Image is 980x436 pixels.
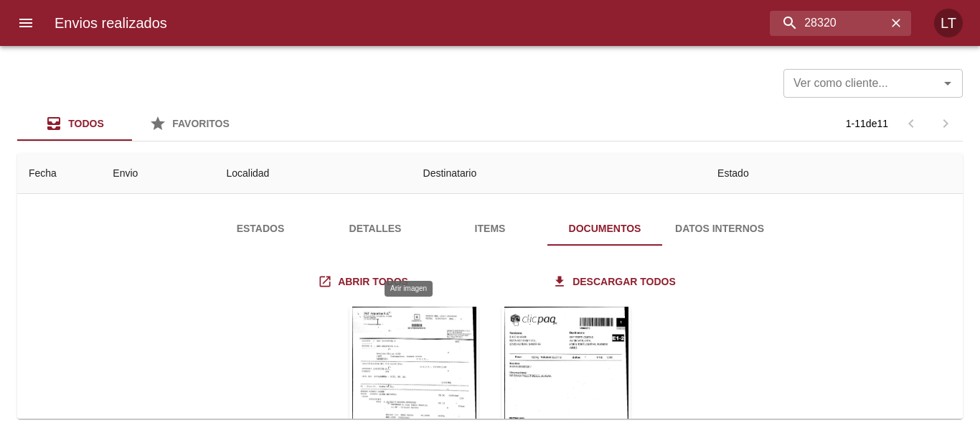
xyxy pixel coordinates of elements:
[846,116,888,131] p: 1 - 11 de 11
[556,220,654,238] span: Documentos
[321,273,408,291] span: Abrir todos
[212,220,309,238] span: Estados
[706,153,963,194] th: Estado
[17,106,247,141] div: Tabs Envios
[9,6,43,40] button: menu
[550,269,682,295] a: Descargar todos
[934,9,963,37] div: LT
[17,153,101,194] th: Fecha
[172,118,230,129] span: Favoritos
[934,9,963,37] div: Abrir información de usuario
[412,153,707,194] th: Destinatario
[938,73,958,93] button: Abrir
[894,116,928,129] span: Pagina anterior
[441,220,539,238] span: Items
[671,220,768,238] span: Datos Internos
[101,153,215,194] th: Envio
[928,106,963,141] span: Pagina siguiente
[203,211,777,246] div: Tabs detalle de guia
[68,118,104,129] span: Todos
[326,220,424,238] span: Detalles
[315,269,414,295] a: Abrir todos
[215,153,411,194] th: Localidad
[555,273,676,291] span: Descargar todos
[55,11,167,34] h6: Envios realizados
[770,11,887,36] input: buscar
